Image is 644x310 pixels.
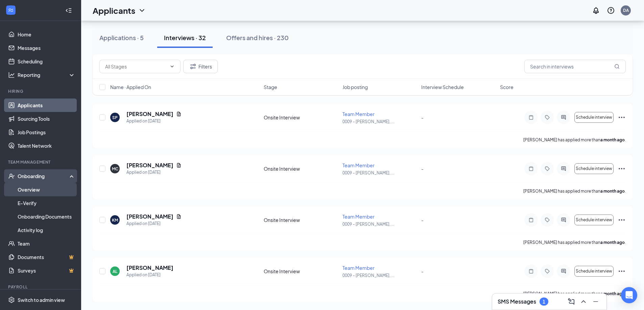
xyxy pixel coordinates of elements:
span: Score [500,84,514,90]
div: 1 [543,299,545,305]
svg: Document [176,163,182,168]
button: Schedule interview [574,163,614,174]
div: Applications · 5 [99,33,144,42]
div: Team Management [8,159,74,165]
button: Schedule interview [574,215,614,225]
div: Onsite Interview [264,268,338,275]
svg: Document [176,214,182,219]
h1: Applicants [93,5,135,16]
div: Applied on [DATE] [126,220,182,227]
svg: Note [527,115,535,120]
svg: Tag [543,217,551,223]
svg: ActiveChat [559,166,568,171]
a: Activity log [18,223,75,237]
span: - [421,217,424,223]
div: SP [112,115,118,120]
a: Onboarding Documents [18,210,75,223]
div: DA [623,7,629,13]
svg: Notifications [592,6,600,15]
span: Team Member [342,111,375,117]
span: Team Member [342,214,375,220]
div: AL [113,269,117,274]
b: a month ago [600,137,625,142]
svg: ActiveChat [559,217,568,223]
p: [PERSON_NAME] has applied more than . [523,291,626,297]
p: [PERSON_NAME] has applied more than . [523,137,626,143]
div: Onboarding [18,173,70,179]
p: [PERSON_NAME] has applied more than . [523,239,626,245]
a: Overview [18,183,75,196]
svg: Minimize [592,298,600,306]
div: MC [112,166,118,172]
h5: [PERSON_NAME] [126,110,173,118]
h3: SMS Messages [498,298,536,305]
b: a month ago [600,240,625,245]
button: ChevronUp [578,296,589,307]
svg: ChevronDown [169,64,175,69]
div: Onsite Interview [264,165,338,172]
h5: [PERSON_NAME] [126,162,173,169]
button: ComposeMessage [566,296,577,307]
svg: Tag [543,115,551,120]
svg: UserCheck [8,173,15,179]
p: 0009 – [PERSON_NAME], ... [342,273,417,278]
span: Schedule interview [576,166,612,171]
svg: ActiveChat [559,115,568,120]
svg: Settings [8,297,15,303]
span: Name · Applied On [110,84,151,90]
div: Applied on [DATE] [126,118,182,124]
a: Applicants [18,98,75,112]
span: Schedule interview [576,269,612,274]
a: Team [18,237,75,250]
svg: ChevronUp [579,298,588,306]
span: Job posting [342,84,368,90]
div: Applied on [DATE] [126,272,173,278]
div: Payroll [8,284,74,290]
span: - [421,268,424,274]
div: Open Intercom Messenger [621,287,637,303]
svg: ActiveChat [559,269,568,274]
span: Schedule interview [576,218,612,222]
b: a month ago [600,189,625,194]
span: - [421,166,424,172]
p: [PERSON_NAME] has applied more than . [523,188,626,194]
p: 0009 – [PERSON_NAME], ... [342,119,417,124]
svg: QuestionInfo [607,6,615,15]
button: Minimize [590,296,601,307]
a: Home [18,28,75,41]
input: All Stages [105,63,167,70]
svg: Filter [189,62,197,71]
div: Offers and hires · 230 [226,33,289,42]
svg: Document [176,111,182,117]
svg: Ellipses [618,216,626,224]
svg: WorkstreamLogo [7,7,14,13]
div: Onsite Interview [264,114,338,121]
span: Schedule interview [576,115,612,120]
svg: Analysis [8,72,15,78]
a: Job Postings [18,125,75,139]
button: Schedule interview [574,266,614,277]
a: SurveysCrown [18,264,75,277]
svg: Ellipses [618,165,626,173]
svg: MagnifyingGlass [614,64,620,69]
div: Hiring [8,88,74,94]
svg: Collapse [65,7,72,14]
p: 0009 – [PERSON_NAME], ... [342,221,417,227]
svg: Note [527,166,535,171]
p: 0009 – [PERSON_NAME], ... [342,170,417,176]
a: Talent Network [18,139,75,152]
svg: ChevronDown [138,6,146,15]
div: Reporting [18,72,76,78]
b: a month ago [600,291,625,296]
div: Interviews · 32 [164,33,206,42]
span: Team Member [342,265,375,271]
a: Sourcing Tools [18,112,75,125]
a: DocumentsCrown [18,250,75,264]
svg: Ellipses [618,267,626,275]
a: E-Verify [18,196,75,210]
svg: Note [527,217,535,223]
span: Team Member [342,162,375,168]
h5: [PERSON_NAME] [126,213,173,220]
div: Onsite Interview [264,217,338,223]
svg: Ellipses [618,113,626,121]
